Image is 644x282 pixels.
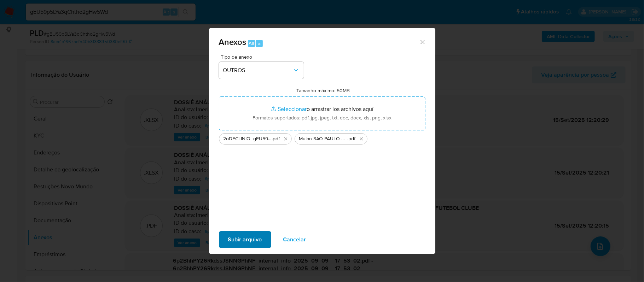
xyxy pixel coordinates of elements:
[274,231,315,248] button: Cancelar
[249,40,254,47] span: Alt
[223,67,292,74] span: OUTROS
[221,54,306,59] span: Tipo de anexo
[224,135,272,142] span: 2oDECLINIO- gEU59p5LYa3qChtho2gHw5Wd - CNPJ 60517984000104 - SÃO PAULO FUTEBOL CLUBE
[272,135,280,142] span: .pdf
[283,232,306,247] span: Cancelar
[219,36,246,48] span: Anexos
[219,62,304,79] button: OUTROS
[348,135,356,142] span: .pdf
[258,40,261,47] span: a
[299,135,348,142] span: Mulan SAO PAULO FUTEBOL CLUBE 1381801157_2025_10_09_22_08_59 - Resumen [GEOGRAPHIC_DATA]
[228,232,262,247] span: Subir arquivo
[296,87,350,94] label: Tamanho máximo: 50MB
[282,135,290,143] button: Eliminar 2oDECLINIO- gEU59p5LYa3qChtho2gHw5Wd - CNPJ 60517984000104 - SÃO PAULO FUTEBOL CLUBE.pdf
[357,135,366,143] button: Eliminar Mulan SAO PAULO FUTEBOL CLUBE 1381801157_2025_10_09_22_08_59 - Resumen TX.pdf
[219,130,425,145] ul: Archivos seleccionados
[219,231,271,248] button: Subir arquivo
[419,39,425,45] button: Cerrar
